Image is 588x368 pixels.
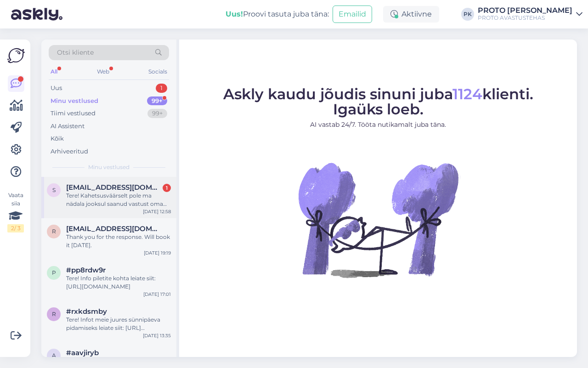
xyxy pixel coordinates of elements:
[7,191,24,232] div: Vaata siia
[295,137,461,302] img: No Chat active
[143,208,171,215] div: [DATE] 12:58
[478,14,572,22] div: PROTO AVASTUSTEHAS
[223,120,533,130] p: AI vastab 24/7. Tööta nutikamalt juba täna.
[452,85,482,103] span: 1124
[51,96,98,106] div: Minu vestlused
[52,187,56,193] span: s
[66,233,171,249] div: Thank you for the response. Will book it [DATE].
[49,66,59,78] div: All
[156,84,167,93] div: 1
[226,10,243,18] b: Uus!
[147,96,167,106] div: 99+
[478,7,582,22] a: PROTO [PERSON_NAME]PROTO AVASTUSTEHAS
[143,332,171,339] div: [DATE] 13:35
[66,192,171,208] div: Tere! Kahetsusväärselt pole ma nädala jooksul saanud vastust oma küsimustele,mis saatsin [PERSON_...
[461,8,474,21] div: PK
[51,84,62,93] div: Uus
[52,269,56,276] span: p
[51,134,64,143] div: Kõik
[51,147,88,156] div: Arhiveeritud
[66,307,107,316] span: #rxkdsmby
[66,349,99,357] span: #aavjiryb
[88,163,130,171] span: Minu vestlused
[52,228,56,235] span: r
[66,316,171,332] div: Tere! Infot meie juures sünnipäeva pidamiseks leiate siit: [URL][DOMAIN_NAME]
[223,85,533,118] span: Askly kaudu jõudis sinuni juba klienti. Igaüks loeb.
[147,109,167,118] div: 99+
[66,225,162,233] span: rashmi.m.026@gmail.com
[163,184,171,192] div: 1
[143,291,171,298] div: [DATE] 17:01
[383,6,439,23] div: Aktiivne
[66,274,171,291] div: Tere! Info piletite kohta leiate siit: [URL][DOMAIN_NAME]
[333,6,372,23] button: Emailid
[51,109,96,118] div: Tiimi vestlused
[144,249,171,256] div: [DATE] 19:19
[478,7,572,14] div: PROTO [PERSON_NAME]
[52,311,56,317] span: r
[66,266,106,274] span: #pp8rdw9r
[95,66,111,78] div: Web
[226,9,329,20] div: Proovi tasuta juba täna:
[51,122,85,131] div: AI Assistent
[57,48,94,57] span: Otsi kliente
[52,352,56,359] span: a
[66,183,162,192] span: siiri.aiaste@mvk.ee
[7,47,25,64] img: Askly Logo
[147,66,169,78] div: Socials
[7,224,24,232] div: 2 / 3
